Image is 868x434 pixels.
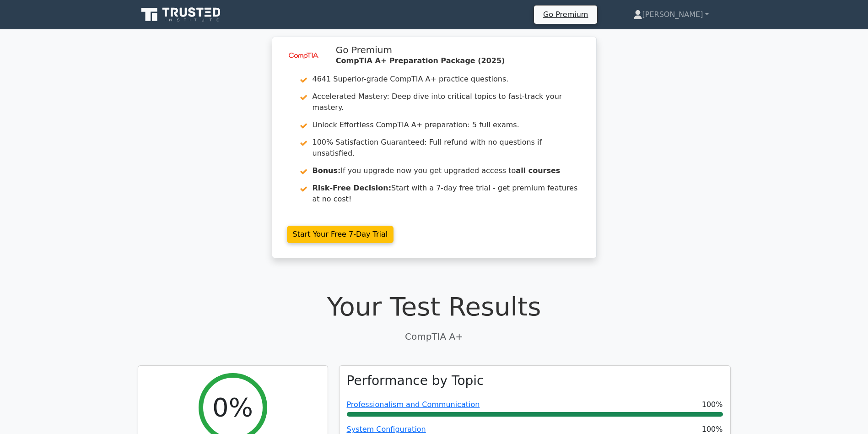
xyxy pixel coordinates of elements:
a: Go Premium [538,8,593,21]
h3: Performance by Topic [347,373,484,389]
a: System Configuration [347,425,426,434]
h2: 0% [212,392,253,423]
p: CompTIA A+ [138,330,731,343]
a: Professionalism and Communication [347,400,480,409]
a: [PERSON_NAME] [611,5,731,24]
a: Start Your Free 7-Day Trial [287,226,394,243]
span: 100% [702,399,723,410]
h1: Your Test Results [138,291,731,322]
